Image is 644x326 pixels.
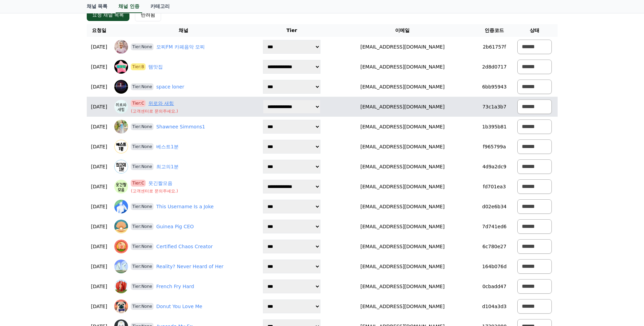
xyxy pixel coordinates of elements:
p: [DATE] [89,303,109,310]
img: 웃긴짤모음 [114,180,128,193]
td: 7d741ed6 [477,217,511,236]
button: 요청 채널 목록 [87,9,130,21]
img: space loner [114,80,128,94]
th: 채널 [112,24,255,37]
p: [DATE] [89,123,109,130]
a: 모찌FM 카페음악 모찌 [156,43,205,51]
td: [EMAIL_ADDRESS][DOMAIN_NAME] [328,77,477,97]
span: Tier:B [131,63,146,70]
a: Certified Chaos Creator [156,243,213,250]
a: Guinea Pig CEO [156,223,194,230]
td: [EMAIL_ADDRESS][DOMAIN_NAME] [328,177,477,197]
span: Tier:None [131,43,154,50]
span: Tier:None [131,83,154,90]
td: d02e6b34 [477,197,511,217]
td: [EMAIL_ADDRESS][DOMAIN_NAME] [328,236,477,256]
p: [DATE] [89,43,109,51]
img: Reality? Never Heard of Her [114,260,128,273]
td: [EMAIL_ADDRESS][DOMAIN_NAME] [328,197,477,217]
th: 인증코드 [477,24,511,37]
td: [EMAIL_ADDRESS][DOMAIN_NAME] [328,217,477,236]
td: 6bb95943 [477,77,511,97]
img: 위로와 새힘 [114,100,128,114]
td: f965799a [477,137,511,157]
th: 요청일 [87,24,112,37]
img: 모찌FM 카페음악 모찌 [114,40,128,54]
p: [DATE] [89,283,109,290]
span: Tier:None [131,263,154,270]
p: [DATE] [89,103,109,111]
span: Tier:None [131,303,154,310]
p: ( 고객센터로 문의주세요. ) [131,108,178,114]
a: Shawnee Simmons1 [156,123,205,130]
p: [DATE] [89,223,109,230]
p: [DATE] [89,163,109,170]
td: 6c780e27 [477,236,511,256]
td: fd701ea3 [477,177,511,197]
a: Messages [45,218,89,235]
div: 요청 채널 목록 [92,11,124,18]
a: This Username Is a Joke [156,203,214,210]
a: French Fry Hard [156,283,194,290]
td: [EMAIL_ADDRESS][DOMAIN_NAME] [328,117,477,137]
img: Certified Chaos Creator [114,240,128,253]
a: Settings [89,218,132,235]
td: 4d9a2dc9 [477,157,511,177]
a: Donut You Love Me [156,303,202,310]
div: 반려됨 [141,11,155,18]
th: Tier [256,24,328,37]
td: 164b076d [477,256,511,276]
td: 1b395b81 [477,117,511,137]
img: 템맛집 [114,60,128,74]
img: Shawnee Simmons1 [114,120,128,134]
span: Tier:None [131,123,154,130]
td: 73c1a3b7 [477,97,511,117]
p: ( 고객센터로 문의주세요. ) [131,188,178,194]
td: d104a3d3 [477,296,511,316]
span: Tier:None [131,143,154,150]
span: Tier:None [131,203,154,210]
p: [DATE] [89,203,109,210]
p: [DATE] [89,243,109,250]
td: [EMAIL_ADDRESS][DOMAIN_NAME] [328,296,477,316]
th: 이메일 [328,24,477,37]
td: [EMAIL_ADDRESS][DOMAIN_NAME] [328,57,477,77]
img: This Username Is a Joke [114,200,128,213]
p: [DATE] [89,263,109,270]
img: 베스트1분 [114,140,128,154]
span: Messages [57,229,77,234]
img: Guinea Pig CEO [114,220,128,233]
p: [DATE] [89,143,109,150]
th: 상태 [511,24,557,37]
span: Tier:None [131,223,154,230]
a: space loner [156,83,184,91]
td: 2d8d0717 [477,57,511,77]
td: 2b61757f [477,37,511,57]
td: [EMAIL_ADDRESS][DOMAIN_NAME] [328,97,477,117]
a: Reality? Never Heard of Her [156,263,223,270]
td: [EMAIL_ADDRESS][DOMAIN_NAME] [328,157,477,177]
td: [EMAIL_ADDRESS][DOMAIN_NAME] [328,37,477,57]
a: 웃긴짤모음 [148,180,172,187]
span: Tier:None [131,163,154,170]
img: Donut You Love Me [114,299,128,313]
p: [DATE] [89,63,109,71]
span: Settings [102,229,119,234]
a: 베스트1분 [156,143,179,150]
td: [EMAIL_ADDRESS][DOMAIN_NAME] [328,137,477,157]
span: Tier:None [131,243,154,250]
td: [EMAIL_ADDRESS][DOMAIN_NAME] [328,276,477,296]
img: French Fry Hard [114,280,128,293]
img: 최고의1분 [114,160,128,173]
td: 0cbadd47 [477,276,511,296]
a: Home [2,218,45,235]
td: [EMAIL_ADDRESS][DOMAIN_NAME] [328,256,477,276]
span: Tier:C [131,100,146,107]
a: 템맛집 [148,63,163,71]
span: Tier:None [131,283,154,290]
a: 위로와 새힘 [148,100,174,107]
a: 최고의1분 [156,163,179,170]
p: [DATE] [89,183,109,190]
span: Home [18,229,30,234]
button: 반려됨 [135,8,161,21]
